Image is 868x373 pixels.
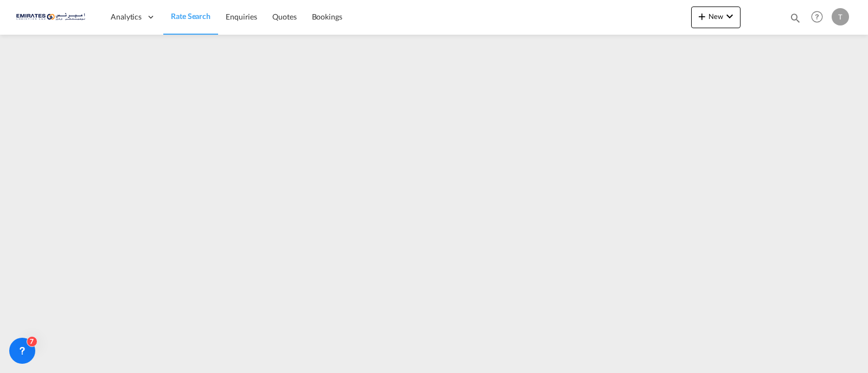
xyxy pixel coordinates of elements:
[272,12,296,21] span: Quotes
[111,11,142,22] span: Analytics
[226,12,257,21] span: Enquiries
[789,12,801,28] div: icon-magnify
[808,8,826,26] span: Help
[789,12,801,24] md-icon: icon-magnify
[695,10,709,23] md-icon: icon-plus 400-fg
[832,8,849,25] div: T
[723,10,736,23] md-icon: icon-chevron-down
[695,12,736,21] span: New
[171,11,210,21] span: Rate Search
[16,5,90,29] img: c67187802a5a11ec94275b5db69a26e6.png
[312,12,342,21] span: Bookings
[808,8,832,27] div: Help
[691,7,741,28] button: icon-plus 400-fgNewicon-chevron-down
